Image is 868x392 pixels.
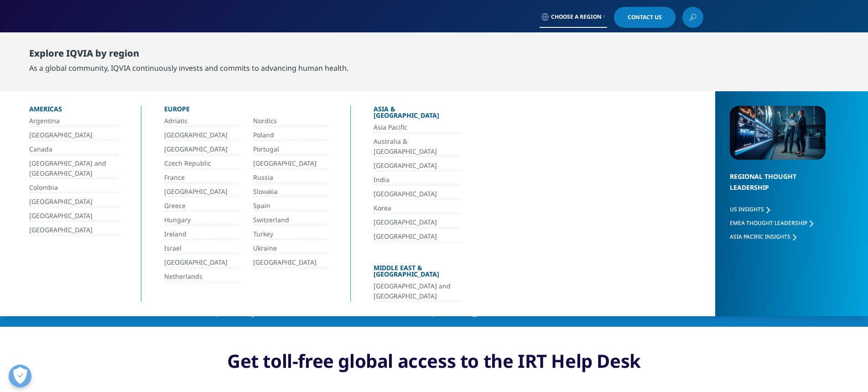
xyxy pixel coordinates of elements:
div: Regional Thought Leadership [730,171,826,204]
span: EMEA Thought Leadership [730,219,807,227]
a: Argentina [29,116,118,126]
a: Korea [374,203,461,214]
span: US Insights [730,205,764,213]
button: 개방형 기본 설정 [9,365,31,387]
a: Ukraine [253,243,327,254]
a: Nordics [253,116,327,126]
a: Asia Pacific [374,122,461,133]
a: EMEA Thought Leadership [730,219,813,227]
div: Europe [164,106,327,116]
span: Contact Us [628,15,662,20]
h3: Get toll-free global access to the IRT Help Desk [165,350,703,386]
span: Choose a Region [551,13,602,21]
a: Turkey [253,229,327,240]
nav: Primary [242,32,703,75]
div: Explore IQVIA by region [29,48,348,63]
a: Netherlands [164,272,239,282]
img: 2093_analyzing-data-using-big-screen-display-and-laptop.png [730,106,826,160]
a: Czech Republic [164,158,239,169]
a: [GEOGRAPHIC_DATA] and [GEOGRAPHIC_DATA] [374,281,461,302]
a: Australia & [GEOGRAPHIC_DATA] [374,136,461,157]
a: [GEOGRAPHIC_DATA] [164,257,239,268]
a: Ireland [164,229,239,240]
a: Poland [253,130,327,141]
a: Slovakia [253,187,327,197]
a: Contact Us [614,7,676,28]
a: Spain [253,201,327,211]
a: US Insights [730,205,770,213]
a: Greece [164,201,239,211]
a: [GEOGRAPHIC_DATA] [374,217,461,228]
a: [GEOGRAPHIC_DATA] [29,197,118,207]
a: Switzerland [253,215,327,225]
a: [GEOGRAPHIC_DATA] [374,161,461,171]
a: [GEOGRAPHIC_DATA] [164,144,239,155]
div: Asia & [GEOGRAPHIC_DATA] [374,106,461,122]
a: Asia Pacific Insights [730,233,796,240]
a: [GEOGRAPHIC_DATA] and [GEOGRAPHIC_DATA] [29,158,118,179]
a: [GEOGRAPHIC_DATA] [253,158,327,169]
a: Russia [253,172,327,183]
div: Americas [29,106,118,116]
a: Adriatic [164,116,239,126]
a: Israel [164,243,239,254]
a: [GEOGRAPHIC_DATA] [374,189,461,199]
a: [GEOGRAPHIC_DATA] [29,130,118,141]
div: Middle East & [GEOGRAPHIC_DATA] [374,265,461,281]
a: Colombia [29,183,118,193]
a: [GEOGRAPHIC_DATA] [164,130,239,141]
a: [GEOGRAPHIC_DATA] [29,211,118,221]
span: Asia Pacific Insights [730,233,790,240]
a: [GEOGRAPHIC_DATA] [253,257,327,268]
a: Canada [29,144,118,155]
a: [GEOGRAPHIC_DATA] [164,187,239,197]
a: [GEOGRAPHIC_DATA] [374,231,461,242]
a: Hungary [164,215,239,225]
div: As a global community, IQVIA continuously invests and commits to advancing human health. [29,63,348,73]
a: India [374,175,461,185]
a: France [164,172,239,183]
a: [GEOGRAPHIC_DATA] [29,225,118,235]
a: Portugal [253,144,327,155]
